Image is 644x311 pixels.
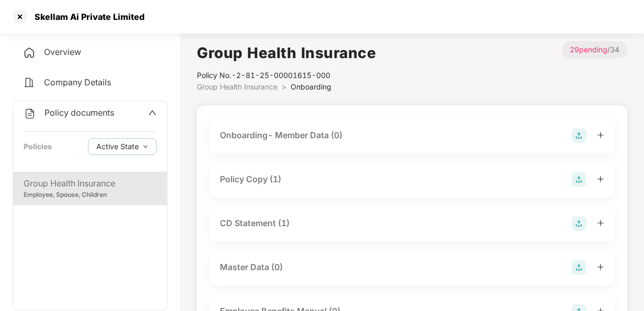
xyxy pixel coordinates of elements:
span: Group Health Insurance [197,82,277,91]
div: Skellam Ai Private Limited [28,12,145,22]
span: down [143,144,148,150]
span: plus [597,263,604,271]
img: svg+xml;base64,PHN2ZyB4bWxucz0iaHR0cDovL3d3dy53My5vcmcvMjAwMC9zdmciIHdpZHRoPSIyOCIgaGVpZ2h0PSIyOC... [572,172,586,187]
div: Group Health Insurance [24,177,157,190]
div: Policy Copy (1) [220,173,281,186]
div: Employee, Spouse, Children [24,190,157,200]
span: 29 pending [570,45,607,54]
span: Company Details [44,77,111,87]
img: svg+xml;base64,PHN2ZyB4bWxucz0iaHR0cDovL3d3dy53My5vcmcvMjAwMC9zdmciIHdpZHRoPSIyOCIgaGVpZ2h0PSIyOC... [572,260,586,275]
button: Active Statedown [88,138,157,155]
span: Overview [44,47,81,57]
img: svg+xml;base64,PHN2ZyB4bWxucz0iaHR0cDovL3d3dy53My5vcmcvMjAwMC9zdmciIHdpZHRoPSIyNCIgaGVpZ2h0PSIyNC... [24,107,36,120]
span: plus [597,219,604,227]
span: up [148,108,157,117]
span: plus [597,131,604,139]
span: plus [597,175,604,183]
img: svg+xml;base64,PHN2ZyB4bWxucz0iaHR0cDovL3d3dy53My5vcmcvMjAwMC9zdmciIHdpZHRoPSIyOCIgaGVpZ2h0PSIyOC... [572,128,586,143]
span: Active State [96,141,139,152]
div: CD Statement (1) [220,217,290,230]
div: Onboarding- Member Data (0) [220,129,342,142]
img: svg+xml;base64,PHN2ZyB4bWxucz0iaHR0cDovL3d3dy53My5vcmcvMjAwMC9zdmciIHdpZHRoPSIyOCIgaGVpZ2h0PSIyOC... [572,216,586,231]
div: Policy No.- 2-81-25-00001615-000 [197,70,376,81]
span: > [282,82,286,91]
h1: Group Health Insurance [197,41,376,64]
img: svg+xml;base64,PHN2ZyB4bWxucz0iaHR0cDovL3d3dy53My5vcmcvMjAwMC9zdmciIHdpZHRoPSIyNCIgaGVpZ2h0PSIyNC... [23,47,36,59]
div: Policies [24,141,52,152]
span: Onboarding [291,82,331,91]
span: Policy documents [45,107,114,118]
div: Master Data (0) [220,261,283,274]
p: / 34 [562,41,627,58]
img: svg+xml;base64,PHN2ZyB4bWxucz0iaHR0cDovL3d3dy53My5vcmcvMjAwMC9zdmciIHdpZHRoPSIyNCIgaGVpZ2h0PSIyNC... [23,76,36,89]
